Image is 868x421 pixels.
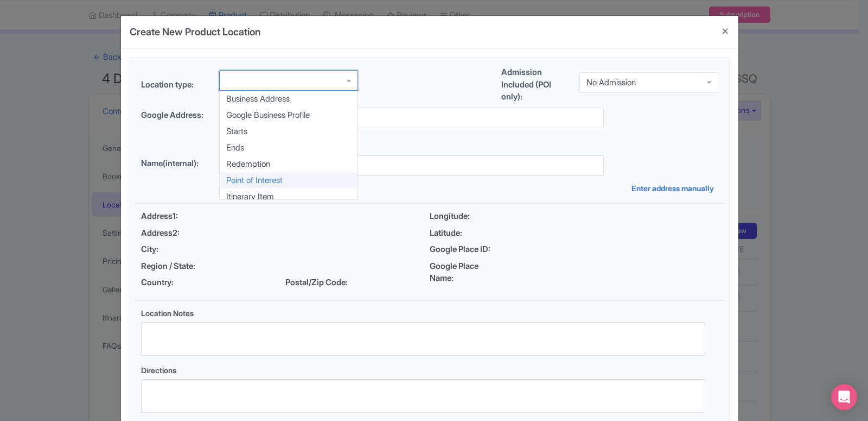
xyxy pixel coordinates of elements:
[141,109,210,122] label: Google Address:
[141,260,215,273] span: Region / State:
[141,79,210,91] label: Location type:
[285,277,359,289] span: Postal/Zip Code:
[831,384,857,410] div: Open Intercom Messenger
[712,16,738,47] button: Close
[501,66,571,103] label: Admission Included (POI only):
[430,227,503,240] span: Latitude:
[130,24,260,39] h4: Create New Product Location
[220,156,358,172] div: Redemption
[430,260,503,285] span: Google Place Name:
[141,227,215,240] span: Address2:
[220,188,358,205] div: Itinerary Item
[430,210,503,223] span: Longitude:
[631,183,718,194] a: Enter address manually
[219,108,604,128] input: Search address
[220,123,358,140] div: Starts
[586,78,636,87] div: No Admission
[141,210,215,223] span: Address1:
[141,366,176,375] span: Directions
[220,91,358,107] div: Business Address
[430,243,503,256] span: Google Place ID:
[141,243,215,256] span: City:
[141,158,210,170] label: Name(internal):
[220,107,358,123] div: Google Business Profile
[141,309,194,318] span: Location Notes
[220,140,358,156] div: Ends
[220,172,358,188] div: Point of Interest
[141,277,215,289] span: Country:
